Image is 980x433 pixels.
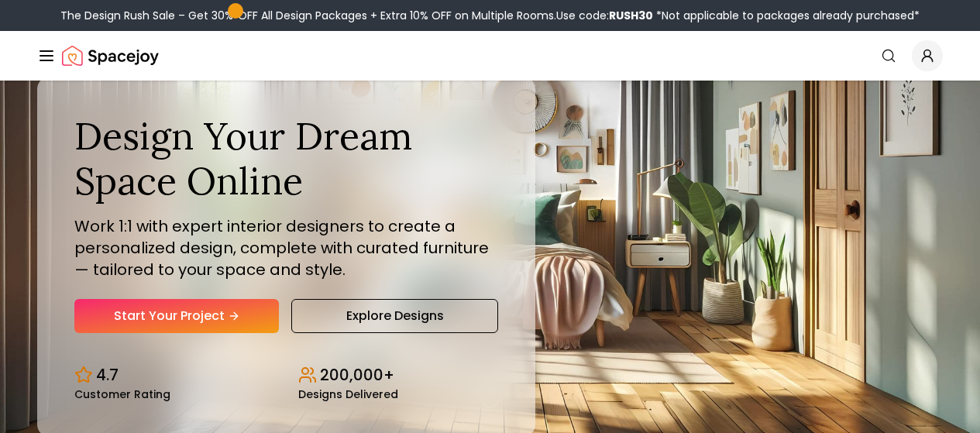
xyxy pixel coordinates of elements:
[37,31,943,81] nav: Global
[298,389,398,400] small: Designs Delivered
[320,364,394,386] p: 200,000+
[62,40,159,71] img: Spacejoy Logo
[556,8,653,23] span: Use code:
[291,299,497,333] a: Explore Designs
[74,114,498,203] h1: Design Your Dream Space Online
[62,40,159,71] a: Spacejoy
[74,299,279,333] a: Start Your Project
[74,215,498,280] p: Work 1:1 with expert interior designers to create a personalized design, complete with curated fu...
[96,364,119,386] p: 4.7
[609,8,653,23] b: RUSH30
[74,352,498,400] div: Design stats
[74,389,170,400] small: Customer Rating
[60,8,920,23] div: The Design Rush Sale – Get 30% OFF All Design Packages + Extra 10% OFF on Multiple Rooms.
[653,8,920,23] span: *Not applicable to packages already purchased*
